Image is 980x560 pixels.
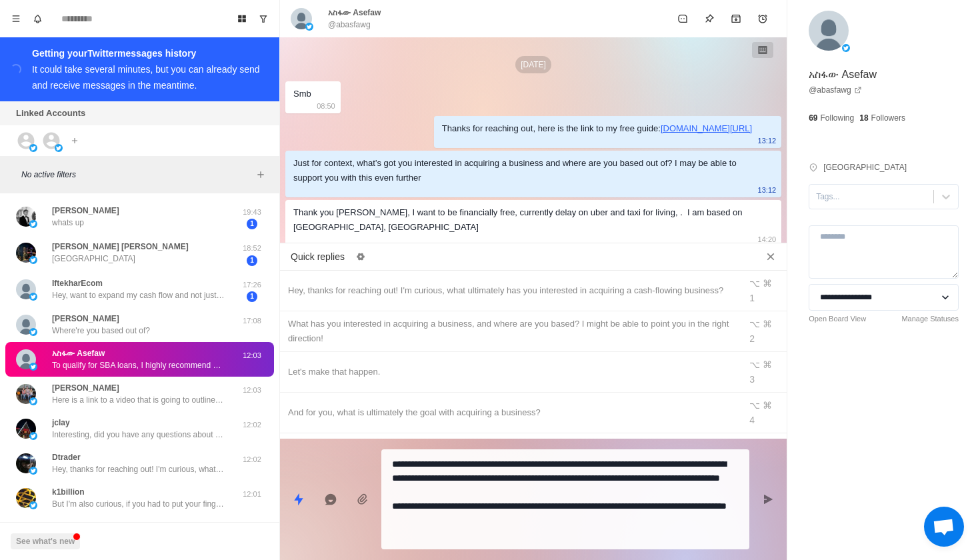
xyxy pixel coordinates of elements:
[317,99,335,113] p: 08:50
[27,8,48,29] button: Notifications
[29,501,37,509] img: picture
[749,357,779,387] div: ⌥ ⌘ 3
[52,253,135,265] p: [GEOGRAPHIC_DATA]
[16,384,36,404] img: picture
[29,220,37,228] img: picture
[52,347,105,359] p: አስፋው Asefaw
[5,8,27,29] button: Menu
[29,328,37,336] img: picture
[253,167,269,183] button: Add filters
[52,417,70,429] p: jclay
[52,325,150,337] p: Where're you based out of?
[29,363,37,371] img: picture
[305,23,313,31] img: picture
[29,293,37,301] img: picture
[809,67,877,83] p: አስፋው Asefaw
[16,243,36,263] img: picture
[288,405,732,420] div: And for you, what is ultimately the goal with acquiring a business?
[29,256,37,264] img: picture
[235,350,269,361] p: 12:03
[758,133,777,148] p: 13:12
[11,533,80,549] button: See what's new
[842,44,850,52] img: picture
[723,5,749,32] button: Archive
[661,123,752,133] a: [DOMAIN_NAME][URL]
[350,246,371,267] button: Edit quick replies
[16,488,36,508] img: picture
[55,144,63,152] img: picture
[823,161,907,173] p: [GEOGRAPHIC_DATA]
[749,398,779,427] div: ⌥ ⌘ 4
[349,486,376,513] button: Add media
[924,507,964,547] a: Open chat
[669,5,696,32] button: Mark as unread
[247,219,257,229] span: 1
[32,45,263,61] div: Getting your Twitter messages history
[16,207,36,227] img: picture
[755,486,781,513] button: Send message
[328,19,371,31] p: @abasfawg
[247,255,257,266] span: 1
[52,205,119,217] p: [PERSON_NAME]
[32,64,260,91] div: It could take several minutes, but you can already send and receive messages in the meantime.
[291,250,345,264] p: Quick replies
[288,317,732,346] div: What has you interested in acquiring a business, and where are you based? I might be able to poin...
[52,429,225,441] p: Interesting, did you have any questions about the business model?
[235,454,269,465] p: 12:02
[696,5,723,32] button: Pin
[52,217,84,229] p: whats up
[235,315,269,327] p: 17:08
[52,486,85,498] p: k1billion
[52,277,103,289] p: IftekharEcom
[291,8,312,29] img: picture
[52,359,225,371] p: To qualify for SBA loans, I highly recommend having a minimum of $25,000 liquid allocated for the...
[52,382,119,394] p: [PERSON_NAME]
[809,11,849,51] img: picture
[67,133,83,149] button: Add account
[288,365,732,379] div: Let's make that happen.
[235,419,269,431] p: 12:02
[871,112,905,124] p: Followers
[16,107,85,120] p: Linked Accounts
[16,453,36,473] img: picture
[29,432,37,440] img: picture
[16,349,36,369] img: picture
[29,467,37,475] img: picture
[253,8,274,29] button: Show unread conversations
[52,289,225,301] p: Hey, want to expand my cash flow and not just rely on my W-2
[235,279,269,291] p: 17:26
[16,419,36,439] img: picture
[235,489,269,500] p: 12:01
[16,315,36,335] img: picture
[285,486,312,513] button: Quick replies
[52,451,81,463] p: Dtrader
[809,313,866,325] a: Open Board View
[317,486,344,513] button: Reply with AI
[52,313,119,325] p: [PERSON_NAME]
[293,87,311,101] div: Smb
[247,291,257,302] span: 1
[901,313,959,325] a: Manage Statuses
[293,156,752,185] div: Just for context, what’s got you interested in acquiring a business and where are you based out o...
[758,232,777,247] p: 14:20
[293,205,752,235] div: Thank you [PERSON_NAME], I want to be financially free, currently delay on uber and taxi for livi...
[749,5,776,32] button: Add reminder
[52,463,225,475] p: Hey, thanks for reaching out! I'm curious, what ultimately has you interested in acquiring a cash...
[821,112,855,124] p: Following
[52,498,225,510] p: But I'm also curious, if you had to put your finger on a specific part of the process that’s hold...
[859,112,868,124] p: 18
[809,84,862,96] a: @abasfawg
[21,169,253,181] p: No active filters
[749,317,779,346] div: ⌥ ⌘ 2
[758,183,777,197] p: 13:12
[52,241,189,253] p: [PERSON_NAME] [PERSON_NAME]
[515,56,551,73] p: [DATE]
[52,394,225,406] p: Here is a link to a video that is going to outline in more depth, what we do and how we can help,...
[231,8,253,29] button: Board View
[29,144,37,152] img: picture
[235,243,269,254] p: 18:52
[16,279,36,299] img: picture
[288,283,732,298] div: Hey, thanks for reaching out! I'm curious, what ultimately has you interested in acquiring a cash...
[328,7,381,19] p: አስፋው Asefaw
[52,521,119,533] p: [PERSON_NAME]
